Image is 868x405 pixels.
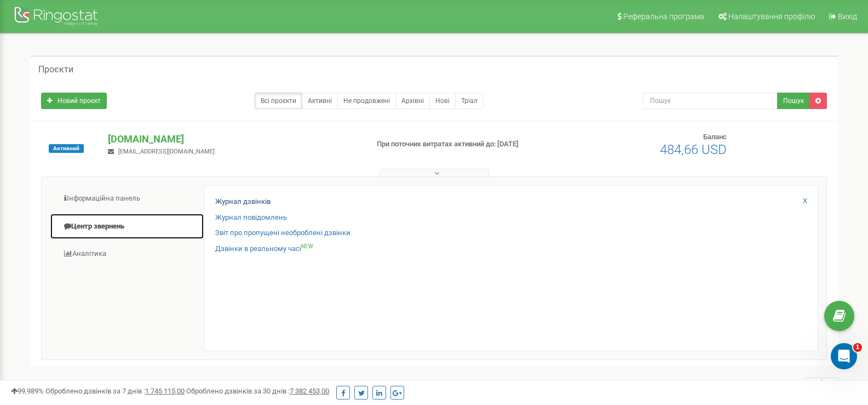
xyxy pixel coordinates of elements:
[302,93,338,109] a: Активні
[337,93,396,109] a: Не продовжені
[838,12,857,21] span: Вихід
[803,196,807,207] a: X
[45,387,185,395] span: Оброблено дзвінків за 7 днів :
[38,65,73,75] h5: Проєкти
[41,93,107,109] a: Новий проєкт
[255,93,302,109] a: Всі проєкти
[301,243,313,249] sup: NEW
[290,387,329,395] u: 7 382 453,00
[215,197,271,207] a: Журнал дзвінків
[395,93,430,109] a: Архівні
[773,367,838,405] nav: ...
[728,12,815,21] span: Налаштування профілю
[145,387,185,395] u: 1 745 115,00
[623,12,704,21] span: Реферальна програма
[831,343,857,369] iframe: Intercom live chat
[118,148,215,155] span: [EMAIL_ADDRESS][DOMAIN_NAME]
[215,244,313,254] a: Дзвінки в реальному часіNEW
[108,132,359,146] p: [DOMAIN_NAME]
[49,144,84,153] span: Активний
[660,142,727,157] span: 484,66 USD
[215,228,350,238] a: Звіт про пропущені необроблені дзвінки
[455,93,484,109] a: Тріал
[215,213,287,223] a: Журнал повідомлень
[643,93,778,109] input: Пошук
[703,133,727,141] span: Баланс
[50,213,204,240] a: Центр звернень
[11,387,44,395] span: 99,989%
[853,343,862,352] span: 1
[429,93,456,109] a: Нові
[377,139,561,150] p: При поточних витратах активний до: [DATE]
[186,387,329,395] span: Оброблено дзвінків за 30 днів :
[777,93,810,109] button: Пошук
[50,185,204,212] a: Інформаційна панель
[50,241,204,267] a: Аналiтика
[773,378,805,394] span: 1 - 1 of 1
